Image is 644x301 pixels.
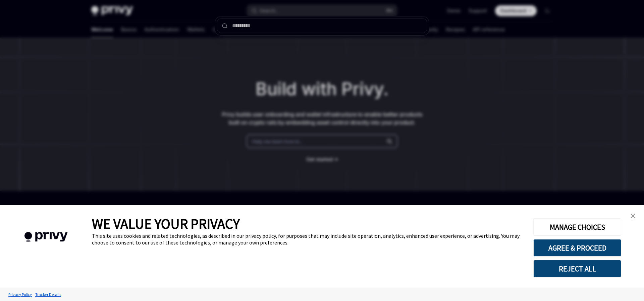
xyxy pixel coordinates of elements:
button: MANAGE CHOICES [533,218,621,236]
a: Tracker Details [34,289,63,300]
span: WE VALUE YOUR PRIVACY [92,215,240,232]
a: Privacy Policy [7,289,34,300]
img: company logo [10,222,82,252]
a: close banner [626,209,640,223]
img: close banner [631,214,635,218]
div: This site uses cookies and related technologies, as described in our privacy policy, for purposes... [92,232,523,246]
button: REJECT ALL [533,260,621,277]
button: AGREE & PROCEED [533,239,621,257]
